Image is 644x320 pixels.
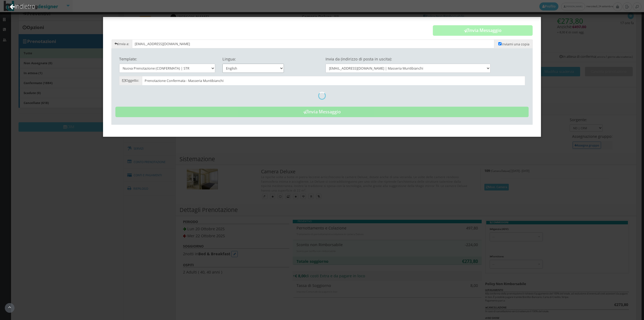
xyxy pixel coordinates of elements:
[119,57,215,61] h4: Template:
[112,39,132,48] span: Invia a:
[325,57,491,61] h4: Invia da (indirizzo di posta in uscita):
[502,42,529,46] span: Inviami una copia
[119,76,142,85] span: Oggetto:
[222,57,284,61] h4: Lingua:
